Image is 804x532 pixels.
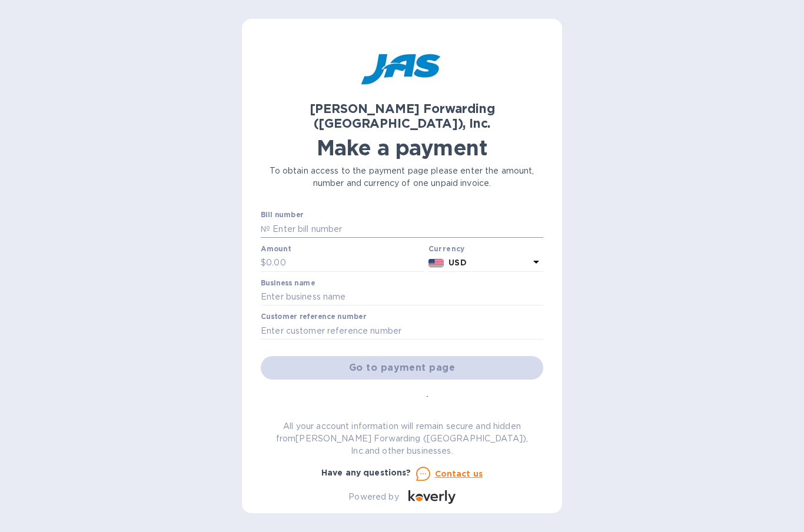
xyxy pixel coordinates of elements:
input: 0.00 [266,254,424,272]
img: USD [428,259,444,267]
label: Customer reference number [261,314,366,321]
label: Business name [261,280,315,287]
p: All your account information will remain secure and hidden from [PERSON_NAME] Forwarding ([GEOGRA... [261,420,543,457]
b: [PERSON_NAME] Forwarding ([GEOGRAPHIC_DATA]), Inc. [310,101,495,131]
h1: Make a payment [261,135,543,160]
input: Enter bill number [270,220,543,238]
b: Have any questions? [321,468,411,477]
input: Enter business name [261,288,543,306]
p: $ [261,257,266,269]
p: To obtain access to the payment page please enter the amount, number and currency of one unpaid i... [261,165,543,189]
p: № [261,223,270,235]
p: Powered by [348,491,398,503]
input: Enter customer reference number [261,322,543,340]
u: Contact us [435,469,483,478]
label: Amount [261,245,291,252]
b: USD [448,258,466,267]
label: Bill number [261,212,303,219]
b: Currency [428,244,465,253]
b: You can pay using: [361,395,442,404]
